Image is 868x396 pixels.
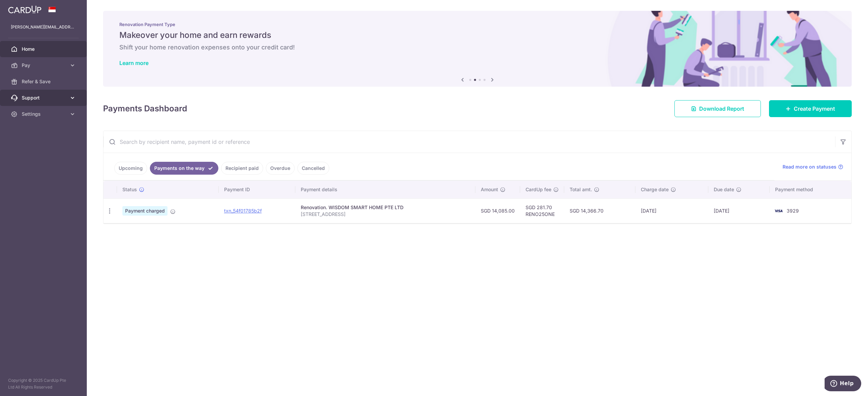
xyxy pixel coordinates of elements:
h6: Shift your home renovation expenses onto your credit card! [119,43,835,51]
a: Learn more [119,60,149,66]
p: Renovation Payment Type [119,22,835,27]
span: Refer & Save [22,78,66,85]
img: Bank Card [772,207,785,215]
span: Pay [22,62,66,69]
a: Read more on statuses [783,163,843,170]
a: Create Payment [769,100,852,117]
span: Create Payment [794,105,835,113]
span: Support [22,94,66,101]
td: SGD 14,366.70 [564,198,635,223]
span: Amount [481,186,498,193]
p: [STREET_ADDRESS] [301,211,470,218]
span: Charge date [641,186,669,193]
span: Read more on statuses [783,163,836,170]
img: Renovation banner [103,11,852,87]
span: Home [22,46,66,52]
a: txn_54f01785b2f [224,208,262,214]
a: Payments on the way [150,162,218,175]
span: Settings [22,111,66,117]
img: CardUp [8,5,41,14]
th: Payment ID [219,181,296,198]
th: Payment method [770,181,851,198]
td: [DATE] [635,198,709,223]
span: 3929 [787,208,799,214]
iframe: Opens a widget where you can find more information [825,376,861,393]
span: Download Report [699,105,744,113]
div: Renovation. WISDOM SMART HOME PTE LTD [301,204,470,211]
input: Search by recipient name, payment id or reference [103,131,835,153]
a: Recipient paid [221,162,263,175]
p: [PERSON_NAME][EMAIL_ADDRESS][DOMAIN_NAME] [11,24,76,30]
span: Due date [714,186,734,193]
td: SGD 14,085.00 [475,198,520,223]
a: Overdue [266,162,295,175]
a: Download Report [674,100,761,117]
a: Cancelled [297,162,329,175]
span: CardUp fee [526,186,551,193]
a: Upcoming [114,162,147,175]
h5: Makeover your home and earn rewards [119,30,835,41]
span: Status [122,186,137,193]
h4: Payments Dashboard [103,103,187,115]
td: [DATE] [708,198,770,223]
span: Total amt. [570,186,592,193]
span: Payment charged [122,206,167,216]
td: SGD 281.70 RENO25ONE [520,198,564,223]
th: Payment details [295,181,475,198]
